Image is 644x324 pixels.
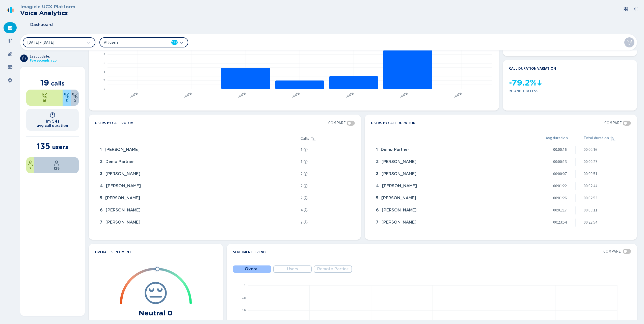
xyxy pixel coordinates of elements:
[374,218,519,228] div: Andrea Sonnino
[8,25,13,30] svg: dashboard-filled
[345,91,355,99] text: [DATE]
[23,37,95,47] button: [DATE] - [DATE]
[8,38,13,43] svg: mic-fill
[633,7,638,12] svg: box-arrow-left
[604,121,622,125] span: Compare
[287,267,298,271] span: Users
[103,87,105,91] text: 0
[376,147,378,152] span: 1
[4,62,17,73] div: Groups
[374,205,519,215] div: Ahmad Alkhalili
[509,78,536,88] span: -79.2%
[100,196,102,200] span: 5
[376,159,379,164] span: 2
[103,52,105,57] text: 8
[399,91,409,99] text: [DATE]
[553,184,567,188] span: 00:01:22
[105,172,140,176] span: [PERSON_NAME]
[26,90,63,106] div: 84.21%
[151,319,161,323] span: -1.2%
[376,220,379,225] span: 7
[310,136,316,142] svg: sortAscending
[64,93,70,99] svg: telephone-inbound
[49,112,56,118] svg: timer
[382,172,416,176] span: [PERSON_NAME]
[100,220,102,225] span: 7
[46,119,60,124] h1: 1m 54s
[129,91,139,99] text: [DATE]
[22,56,26,60] svg: arrow-clockwise
[301,136,355,142] div: Calls
[100,208,103,212] span: 6
[4,22,17,33] div: Dashboard
[301,136,309,141] span: Calls
[105,196,140,200] span: [PERSON_NAME]
[301,208,303,212] span: 4
[584,208,597,212] span: 00:05:11
[66,99,68,103] span: 3
[382,184,417,188] span: [PERSON_NAME]
[41,93,47,99] svg: telephone-outbound
[304,184,308,188] svg: info-circle
[237,91,247,99] text: [DATE]
[26,157,34,173] div: 5.19%
[314,265,352,273] button: Remote Parties
[624,37,634,47] button: Clear filters
[584,159,597,164] span: 00:00:27
[304,220,308,224] svg: info-circle
[374,169,519,179] div: Adrian Chelen
[172,40,177,45] span: 135
[72,93,78,99] svg: unknown-call
[310,136,316,142] div: Sorted ascending, click to sort descending
[98,169,299,179] div: Abdullah Qasem
[30,55,57,59] span: Last update:
[100,172,102,176] span: 3
[100,184,103,188] span: 4
[30,59,57,63] span: Few seconds ago
[27,160,33,166] svg: user-profile
[34,157,79,173] div: 94.81%
[20,10,75,17] h2: Voice Analytics
[291,91,301,99] text: [DATE]
[233,265,271,273] button: Overall
[29,166,32,170] span: 7
[105,159,134,164] span: Demo Partner
[100,147,102,152] span: 1
[304,196,308,200] svg: info-circle
[584,220,597,225] span: 00:23:54
[95,250,131,254] h4: Overall Sentiment
[553,172,567,176] span: 00:00:07
[584,147,597,152] span: 00:00:16
[98,205,299,215] div: Ahmad Alkhalili
[509,89,631,93] span: 2h and 18m less
[553,159,567,164] span: 00:00:13
[328,121,346,125] span: Compare
[106,208,141,212] span: [PERSON_NAME]
[273,265,312,273] button: Users
[37,141,50,151] span: 135
[603,249,621,254] span: Compare
[382,208,417,212] span: [PERSON_NAME]
[304,172,308,176] svg: info-circle
[374,193,519,203] div: Andrea Valleriani
[4,75,17,86] div: Settings
[4,35,17,46] div: Recordings
[63,90,71,106] div: 15.79%
[180,40,184,44] svg: chevron-down
[301,172,303,176] span: 2
[103,61,105,65] text: 6
[30,22,53,27] span: Dashboard
[242,296,246,300] text: 0.8
[376,184,379,188] span: 4
[8,65,13,70] svg: groups-filled
[244,283,246,287] text: 1
[553,196,567,200] span: 00:01:26
[37,124,68,128] h2: avg call duration
[43,99,46,103] span: 16
[584,136,631,142] div: Total duration
[71,90,79,106] div: 0%
[103,70,105,74] text: 4
[98,218,299,228] div: Adrian Chelen
[105,220,140,225] span: [PERSON_NAME]
[301,147,303,152] span: 1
